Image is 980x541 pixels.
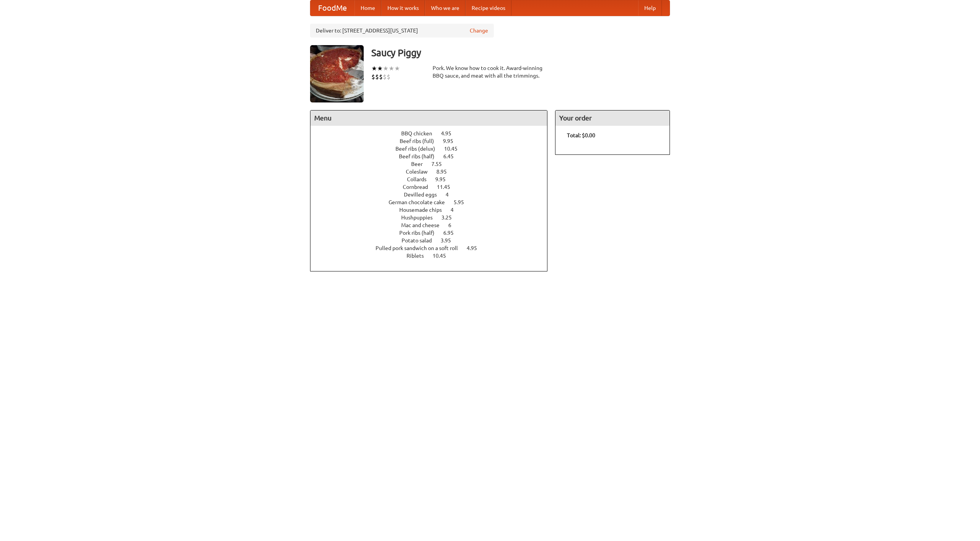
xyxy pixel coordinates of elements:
span: Hushpuppies [401,214,440,221]
a: Change [470,27,488,34]
span: 3.25 [441,214,459,221]
span: Pulled pork sandwich on a soft roll [376,245,465,251]
span: 10.45 [444,146,465,152]
a: Beef ribs (half) 6.45 [399,153,468,159]
span: Pork ribs (half) [399,230,442,236]
span: 4 [446,192,456,198]
span: 11.45 [437,184,458,190]
a: FoodMe [310,0,354,16]
span: 6.95 [443,230,461,236]
a: Help [638,0,662,16]
li: $ [371,73,375,81]
a: German chocolate cake 5.95 [389,199,478,205]
a: Pulled pork sandwich on a soft roll 4.95 [376,245,491,251]
span: 8.95 [436,169,454,175]
span: BBQ chicken [401,130,440,136]
span: 7.55 [431,161,449,167]
span: 9.95 [443,138,461,144]
a: Home [354,0,381,16]
a: BBQ chicken 4.95 [401,130,465,136]
span: 4.95 [467,245,485,251]
span: Cornbread [403,184,436,190]
span: Devilled eggs [404,192,444,198]
img: angular.jpg [310,45,364,102]
span: Mac and cheese [401,222,447,228]
span: Coleslaw [406,169,435,175]
span: Collards [407,176,434,182]
h3: Saucy Piggy [371,45,670,60]
a: Cornbread 11.45 [403,184,464,190]
a: Collards 9.95 [407,176,460,182]
li: ★ [383,64,389,73]
a: Beer 7.55 [411,161,456,167]
span: 9.95 [435,176,453,182]
li: $ [387,73,390,81]
h4: Menu [310,110,547,126]
span: Beer [411,161,430,167]
li: ★ [394,64,400,73]
span: 4.95 [441,130,459,136]
a: Who we are [425,0,465,16]
h4: Your order [555,110,670,126]
span: 6.45 [443,153,461,159]
span: Beef ribs (half) [399,153,442,159]
li: ★ [371,64,377,73]
span: 10.45 [433,253,454,259]
li: $ [379,73,383,81]
a: Pork ribs (half) 6.95 [399,230,468,236]
span: 6 [448,222,459,228]
li: ★ [389,64,394,73]
div: Pork. We know how to cook it. Award-winning BBQ sauce, and meat with all the trimmings. [433,64,547,80]
a: Beef ribs (full) 9.95 [400,138,467,144]
a: Devilled eggs 4 [404,192,463,198]
a: Mac and cheese 6 [401,222,465,228]
span: Beef ribs (delux) [395,146,443,152]
b: Total: $0.00 [567,132,595,138]
a: Housemade chips 4 [399,207,468,213]
li: ★ [377,64,383,73]
span: 5.95 [454,199,472,205]
span: 4 [451,207,461,213]
li: $ [375,73,379,81]
span: Potato salad [402,237,439,244]
span: Housemade chips [399,207,449,213]
a: Recipe videos [465,0,511,16]
li: $ [383,73,387,81]
a: Beef ribs (delux) 10.45 [395,146,472,152]
span: 3.95 [441,237,459,244]
span: German chocolate cake [389,199,452,205]
a: Coleslaw 8.95 [406,169,461,175]
span: Beef ribs (full) [400,138,442,144]
a: Potato salad 3.95 [402,237,465,244]
a: How it works [381,0,425,16]
span: Riblets [407,253,431,259]
a: Riblets 10.45 [407,253,460,259]
a: Hushpuppies 3.25 [401,214,466,221]
div: Deliver to: [STREET_ADDRESS][US_STATE] [310,24,494,37]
